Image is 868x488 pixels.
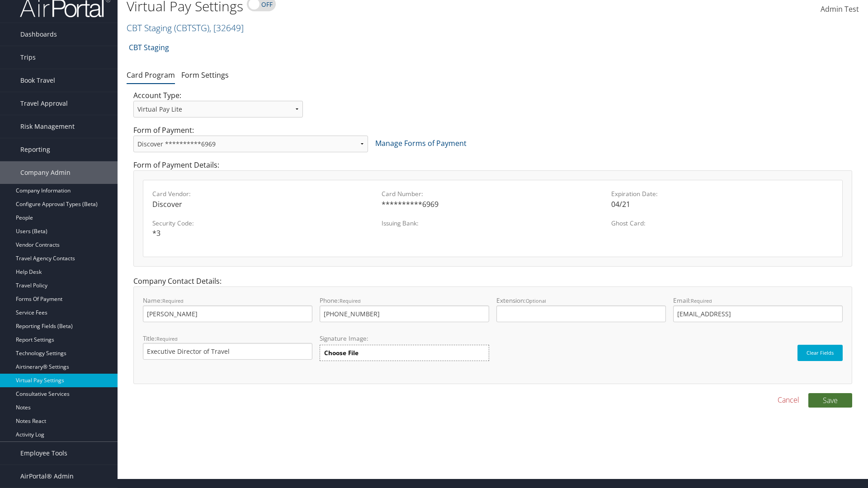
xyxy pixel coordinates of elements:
input: Name:Required [143,305,312,322]
input: Title:Required [143,343,312,360]
label: Expiration Date: [611,189,833,198]
label: Phone: [320,296,489,322]
input: Extension:Optional [496,305,666,322]
a: Cancel [778,394,799,405]
div: Discover [152,199,374,210]
span: Trips [20,46,36,69]
span: , [ 32649 ] [209,22,244,34]
label: Title: [143,334,312,360]
span: ( CBTSTG ) [174,22,209,34]
button: Clear Fields [797,345,843,361]
span: Reporting [20,138,50,161]
small: Required [340,297,361,304]
label: Email: [673,296,843,322]
label: Signature Image: [320,334,489,345]
label: Name: [143,296,312,322]
small: Required [691,297,712,304]
div: Company Contact Details: [127,276,859,393]
span: Travel Approval [20,92,68,115]
a: Form Settings [181,70,229,80]
small: Optional [526,297,546,304]
button: Save [808,393,852,408]
a: CBT Staging [127,22,244,34]
div: Form of Payment: [127,125,859,160]
a: Manage Forms of Payment [375,138,467,148]
span: Employee Tools [20,442,67,465]
small: Required [162,297,184,304]
div: 04/21 [611,199,833,210]
label: Security Code: [152,219,374,228]
input: Email:Required [673,305,843,322]
input: Phone:Required [320,305,489,322]
a: Card Program [127,70,175,80]
a: CBT Staging [129,38,169,56]
div: Account Type: [127,90,310,125]
label: Card Vendor: [152,189,374,198]
span: Book Travel [20,69,55,92]
span: AirPortal® Admin [20,465,74,488]
label: Issuing Bank: [382,219,604,228]
span: Dashboards [20,23,57,46]
label: Ghost Card: [611,219,833,228]
div: Form of Payment Details: [127,160,859,276]
label: Extension: [496,296,666,322]
small: Required [156,335,178,342]
span: Risk Management [20,115,75,138]
label: Card Number: [382,189,604,198]
label: Choose File [320,345,489,361]
span: Company Admin [20,161,71,184]
span: Admin Test [821,4,859,14]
